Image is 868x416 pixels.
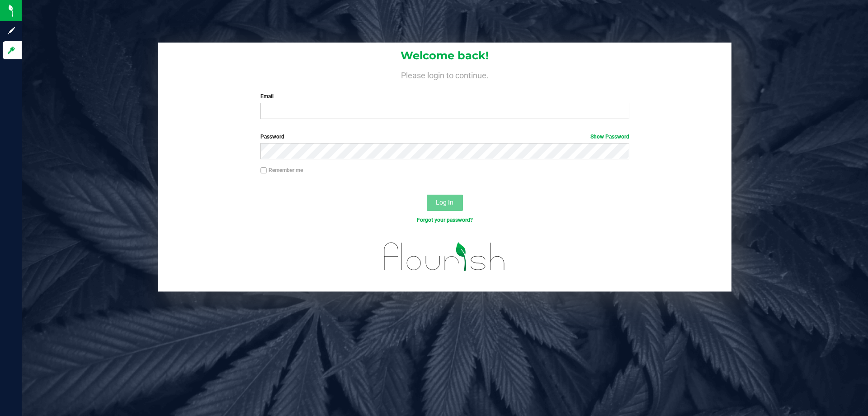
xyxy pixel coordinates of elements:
[373,234,516,280] img: flourish_logo.svg
[417,217,473,223] a: Forgot your password?
[260,167,267,174] input: Remember me
[427,195,463,211] button: Log In
[260,166,303,174] label: Remember me
[436,199,453,206] span: Log In
[260,134,284,140] span: Password
[260,92,629,100] label: Email
[7,46,16,55] inline-svg: Log in
[590,134,629,140] a: Show Password
[158,50,731,62] h1: Welcome back!
[7,26,16,35] inline-svg: Sign up
[158,69,731,80] h4: Please login to continue.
